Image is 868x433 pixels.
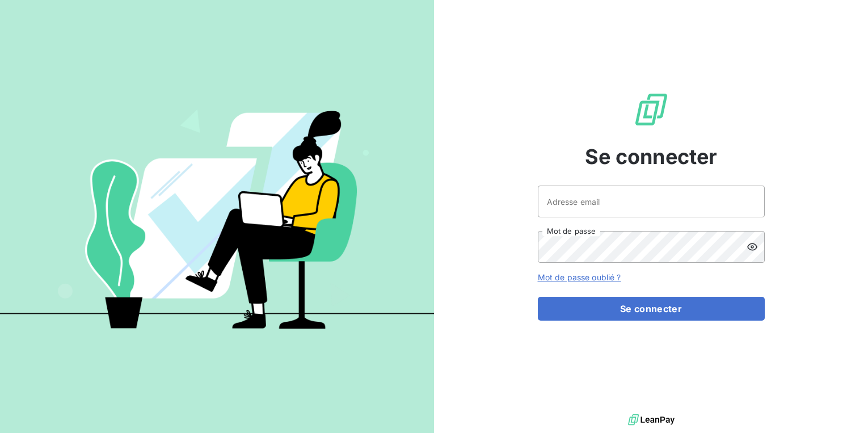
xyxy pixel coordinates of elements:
button: Se connecter [538,297,765,321]
input: placeholder [538,186,765,217]
img: Logo LeanPay [633,91,669,128]
span: Se connecter [585,141,718,172]
img: logo [628,411,675,428]
a: Mot de passe oublié ? [538,272,621,282]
